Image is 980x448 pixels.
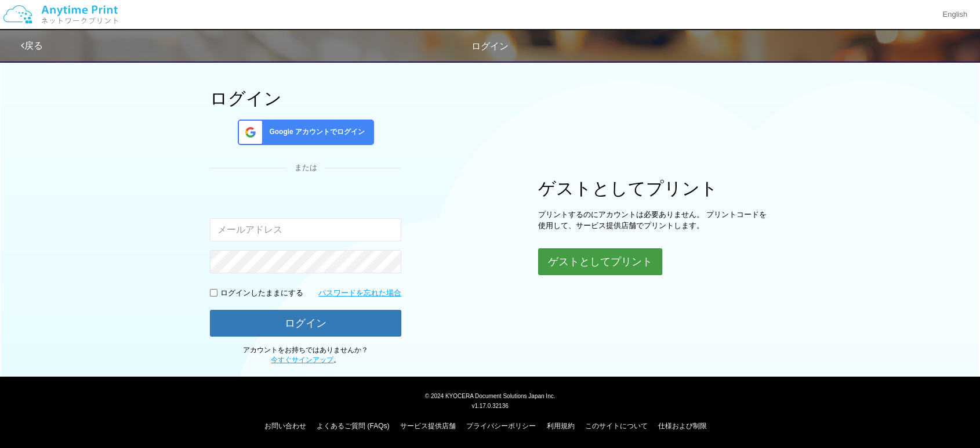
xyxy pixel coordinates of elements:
[658,422,707,430] a: 仕様および制限
[538,248,662,275] button: ゲストとしてプリント
[471,402,508,409] span: v1.17.0.32136
[210,162,401,174] div: または
[538,179,770,198] h1: ゲストとしてプリント
[264,422,306,430] a: お問い合わせ
[585,422,648,430] a: このサイトについて
[210,345,401,365] p: アカウントをお持ちではありませんか？
[210,218,401,241] input: メールアドレス
[318,288,401,299] a: パスワードを忘れた場合
[210,310,401,337] button: ログイン
[317,422,389,430] a: よくあるご質問 (FAQs)
[220,288,303,299] p: ログインしたままにする
[400,422,456,430] a: サービス提供店舗
[210,89,401,108] h1: ログイン
[21,41,43,50] a: 戻る
[471,41,509,51] span: ログイン
[264,127,365,137] span: Google アカウントでログイン
[466,422,536,430] a: プライバシーポリシー
[538,209,770,231] p: プリントするのにアカウントは必要ありません。 プリントコードを使用して、サービス提供店舗でプリントします。
[271,356,333,364] a: 今すぐサインアップ
[547,422,575,430] a: 利用規約
[425,392,556,399] span: © 2024 KYOCERA Document Solutions Japan Inc.
[271,356,340,364] span: 。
